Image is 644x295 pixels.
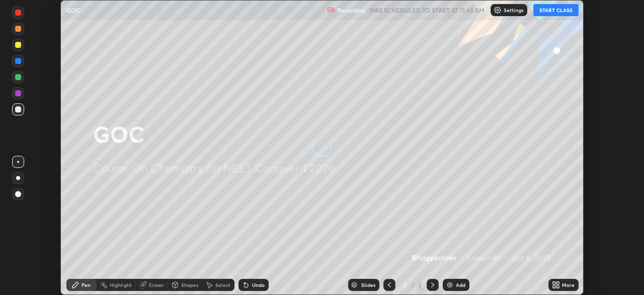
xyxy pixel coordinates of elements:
div: More [562,282,575,287]
div: 2 [399,282,410,288]
div: Undo [252,282,265,287]
img: recording.375f2c34.svg [327,6,335,14]
div: / [412,282,415,288]
button: START CLASS [533,4,579,16]
div: Eraser [149,282,164,287]
img: add-slide-button [446,281,454,289]
div: Highlight [110,282,132,287]
h5: WAS SCHEDULED TO START AT 11:45 AM [369,6,485,15]
div: Pen [82,282,91,287]
div: Shapes [181,282,198,287]
div: Slides [361,282,375,287]
p: Recording [337,7,365,14]
p: Settings [504,8,523,13]
div: 2 [417,280,423,289]
p: GOC [66,6,80,14]
div: Select [215,282,230,287]
img: class-settings-icons [494,6,502,14]
div: Add [456,282,465,287]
